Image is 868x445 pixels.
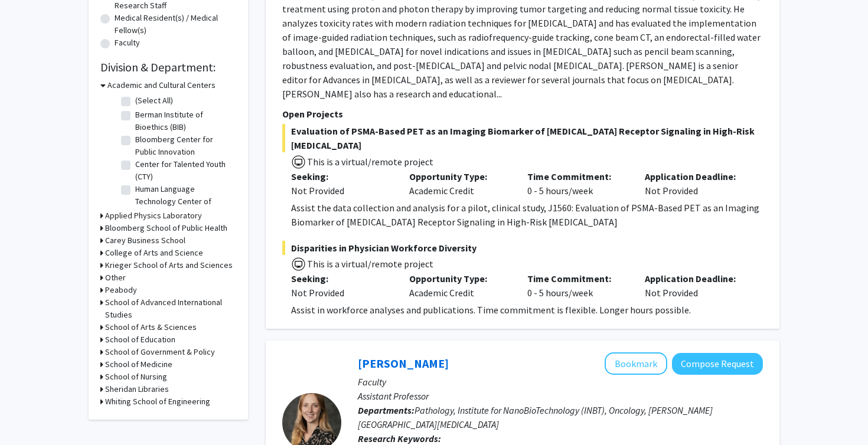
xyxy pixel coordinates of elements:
[282,241,763,255] span: Disparities in Physician Workforce Diversity
[672,353,763,375] button: Compose Request to Ashley Kiemen
[107,79,216,91] h3: Academic and Cultural Centers
[105,296,236,321] h3: School of Advanced International Studies
[105,358,172,371] h3: School of Medicine
[518,169,637,198] div: 0 - 5 hours/week
[645,271,745,286] p: Application Deadline:
[115,12,236,37] label: Medical Resident(s) / Medical Fellow(s)
[135,158,233,183] label: Center for Talented Youth (CTY)
[105,210,202,222] h3: Applied Physics Laboratory
[105,346,215,358] h3: School of Government & Policy
[636,271,754,300] div: Not Provided
[9,392,50,436] iframe: Chat
[291,169,391,184] p: Seeking:
[306,156,433,168] span: This is a virtual/remote project
[358,404,415,416] b: Departments:
[636,169,754,198] div: Not Provided
[135,94,173,107] label: (Select All)
[518,271,637,300] div: 0 - 5 hours/week
[358,433,441,444] b: Research Keywords:
[400,271,518,300] div: Academic Credit
[400,169,518,198] div: Academic Credit
[105,333,175,346] h3: School of Education
[105,284,137,296] h3: Peabody
[115,37,140,49] label: Faculty
[291,303,763,317] div: Assist in workforce analyses and publications. Time commitment is flexible. Longer hours possible.
[409,271,510,286] p: Opportunity Type:
[135,109,233,133] label: Berman Institute of Bioethics (BIB)
[358,404,713,430] span: Pathology, Institute for NanoBioTechnology (INBT), Oncology, [PERSON_NAME][GEOGRAPHIC_DATA][MEDIC...
[409,169,510,184] p: Opportunity Type:
[105,222,227,234] h3: Bloomberg School of Public Health
[291,286,391,300] div: Not Provided
[105,321,197,333] h3: School of Arts & Sciences
[135,183,233,220] label: Human Language Technology Center of Excellence (HLTCOE)
[605,352,667,375] button: Add Ashley Kiemen to Bookmarks
[358,356,449,371] a: [PERSON_NAME]
[358,375,763,389] p: Faculty
[291,271,391,286] p: Seeking:
[282,124,763,152] span: Evaluation of PSMA-Based PET as an Imaging Biomarker of [MEDICAL_DATA] Receptor Signaling in High...
[105,395,210,408] h3: Whiting School of Engineering
[105,234,185,247] h3: Carey Business School
[282,107,763,121] p: Open Projects
[105,371,167,383] h3: School of Nursing
[358,389,763,403] p: Assistant Professor
[306,258,433,270] span: This is a virtual/remote project
[527,169,628,184] p: Time Commitment:
[100,60,236,74] h2: Division & Department:
[105,259,233,271] h3: Krieger School of Arts and Sciences
[291,201,763,229] div: Assist the data collection and analysis for a pilot, clinical study, J1560: Evaluation of PSMA-Ba...
[105,271,126,284] h3: Other
[105,247,203,259] h3: College of Arts and Science
[105,383,169,395] h3: Sheridan Libraries
[527,271,628,286] p: Time Commitment:
[645,169,745,184] p: Application Deadline:
[291,184,391,198] div: Not Provided
[135,133,233,158] label: Bloomberg Center for Public Innovation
